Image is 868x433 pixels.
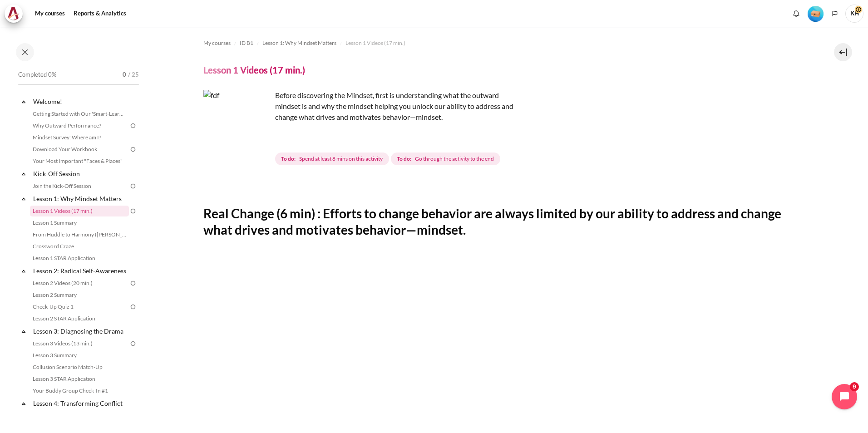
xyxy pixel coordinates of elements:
a: Lesson 1 Videos (17 min.) [345,38,405,49]
span: Collapse [19,399,28,408]
p: Before discovering the Mindset, first is understanding what the outward mindset is and why the mi... [203,90,521,123]
a: ID B1 [240,38,253,49]
span: 0 [123,70,126,79]
a: Crossword Craze [30,241,129,252]
img: To do [129,145,137,153]
a: Your Buddy Group Check-In #1 [30,385,129,396]
span: Lesson 1: Why Mindset Matters [262,39,336,47]
span: Collapse [19,97,28,106]
a: Lesson 3 Videos (13 min.) [30,338,129,349]
a: Why Outward Performance? [30,120,129,131]
a: Architeck Architeck [5,5,27,23]
img: To do [129,340,137,348]
strong: To do: [397,155,411,163]
h4: Lesson 1 Videos (17 min.) [203,64,305,76]
a: Lesson 4: Transforming Conflict [32,397,129,409]
button: Languages [828,7,842,20]
a: Lesson 2 Videos (20 min.) [30,278,129,289]
a: Getting Started with Our 'Smart-Learning' Platform [30,108,129,119]
a: Lesson 3 Summary [30,350,129,361]
a: User menu [845,5,863,23]
a: Collusion Scenario Match-Up [30,362,129,373]
img: To do [129,303,137,311]
a: Lesson 2 Summary [30,290,129,300]
strong: To do: [281,155,296,163]
span: / 25 [128,70,139,79]
a: Level #1 [804,5,827,22]
h2: Real Change (6 min) : Efforts to change behavior are always limited by our ability to address and... [203,205,804,238]
div: Show notification window with no new notifications [789,7,803,20]
span: Completed 0% [18,70,56,79]
a: Lesson 2: Radical Self-Awareness [32,265,129,277]
a: Lesson 1 STAR Application [30,253,129,264]
div: Completion requirements for Lesson 1 Videos (17 min.) [275,151,502,167]
a: Reports & Analytics [70,5,129,23]
img: Level #1 [808,6,824,22]
span: Lesson 1 Videos (17 min.) [345,39,405,47]
a: My courses [203,38,231,49]
a: Mindset Survey: Where am I? [30,132,129,143]
a: Your Most Important "Faces & Places" [30,156,129,167]
nav: Navigation bar [203,36,804,50]
img: To do [129,207,137,215]
a: Welcome! [32,95,129,108]
a: Lesson 1 Summary [30,217,129,228]
span: KH [845,5,863,23]
a: My courses [32,5,68,23]
img: fdf [203,90,271,158]
a: Download Your Workbook [30,144,129,155]
a: Lesson 1: Why Mindset Matters [32,192,129,205]
a: Lesson 1 Videos (17 min.) [30,206,129,216]
a: Check-Up Quiz 1 [30,301,129,312]
a: Lesson 1: Why Mindset Matters [262,38,336,49]
span: Spend at least 8 mins on this activity [299,155,383,163]
img: To do [129,279,137,287]
a: Kick-Off Session [32,167,129,180]
img: To do [129,122,137,130]
a: Lesson 3: Diagnosing the Drama [32,325,129,337]
span: Collapse [19,169,28,178]
a: Lesson 3 STAR Application [30,374,129,384]
img: To do [129,182,137,190]
span: ID B1 [240,39,253,47]
span: Go through the activity to the end [415,155,494,163]
span: Collapse [19,266,28,276]
img: Architeck [7,7,20,20]
span: My courses [203,39,231,47]
a: From Huddle to Harmony ([PERSON_NAME]'s Story) [30,229,129,240]
span: Collapse [19,327,28,336]
div: Level #1 [808,5,824,22]
a: Lesson 2 STAR Application [30,313,129,324]
span: Collapse [19,194,28,203]
a: Join the Kick-Off Session [30,181,129,192]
